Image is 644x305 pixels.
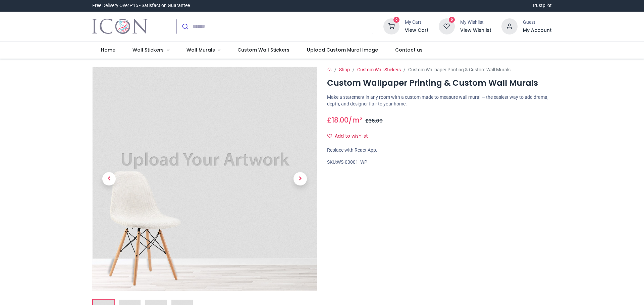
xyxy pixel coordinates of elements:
[339,67,350,72] a: Shop
[327,94,552,107] p: Make a statement in any room with a custom made to measure wall mural — the easiest way to add dr...
[393,17,400,23] sup: 0
[327,134,332,138] i: Add to wishlist
[395,47,423,53] span: Contact us
[369,118,383,124] span: 36.00
[405,27,429,34] a: View Cart
[337,159,367,165] span: WS-00001_WP
[307,47,378,53] span: Upload Custom Mural Image
[405,19,429,26] div: My Cart
[523,27,552,34] a: My Account
[327,159,552,166] div: SKU:
[383,23,399,28] a: 0
[327,147,552,154] div: Replace with React App.
[439,23,455,28] a: 0
[348,115,362,125] span: /m²
[132,47,164,53] span: Wall Stickers
[102,172,116,185] span: Previous
[186,47,215,53] span: Wall Murals
[124,42,178,59] a: Wall Stickers
[92,100,126,257] a: Previous
[101,47,115,53] span: Home
[449,17,455,23] sup: 0
[327,115,348,125] span: £
[92,17,148,36] img: Icon Wall Stickers
[92,2,190,9] div: Free Delivery Over £15 - Satisfaction Guarantee
[283,100,317,257] a: Next
[92,17,148,36] a: Logo of Icon Wall Stickers
[177,19,193,34] button: Submit
[293,172,307,185] span: Next
[408,67,511,72] span: Custom Wallpaper Printing & Custom Wall Murals
[327,131,374,142] button: Add to wishlistAdd to wishlist
[92,67,317,291] img: Custom Wallpaper Printing & Custom Wall Murals
[327,77,552,89] h1: Custom Wallpaper Printing & Custom Wall Murals
[332,115,348,125] span: 18.00
[532,2,552,9] a: Trustpilot
[357,67,401,72] a: Custom Wall Stickers
[365,118,383,124] span: £
[523,19,552,26] div: Guest
[460,19,491,26] div: My Wishlist
[460,27,491,34] a: View Wishlist
[178,42,229,59] a: Wall Murals
[237,47,289,53] span: Custom Wall Stickers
